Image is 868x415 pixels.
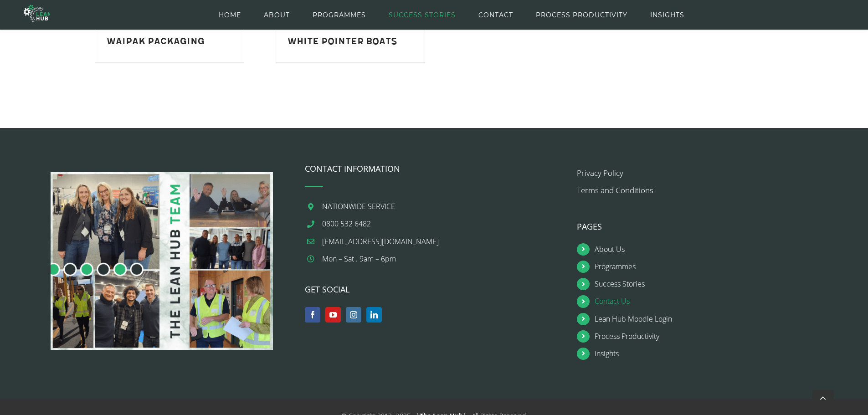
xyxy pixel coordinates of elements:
a: 0800 532 6482 [322,218,564,230]
h4: GET SOCIAL [305,285,564,293]
a: Process Productivity [595,330,836,343]
span: NATIONWIDE SERVICE [322,201,395,211]
a: White Pointer Boats [288,36,397,47]
a: Terms and Conditions [577,185,653,195]
a: Insights [595,348,836,360]
div: Mon – Sat . 9am – 6pm [322,253,564,265]
a: LinkedIn [366,307,382,323]
a: About Us [595,243,836,256]
h4: PAGES [577,222,836,231]
a: Privacy Policy [577,168,623,178]
a: Contact Us [595,295,836,307]
a: Instagram [346,307,361,323]
a: Facebook [305,307,320,323]
a: YouTube [325,307,341,323]
a: [EMAIL_ADDRESS][DOMAIN_NAME] [322,236,564,248]
a: Programmes [595,261,836,273]
a: Lean Hub Moodle Login [595,313,836,325]
img: The Lean Hub | Optimising productivity with Lean Logo [24,1,50,26]
a: Success Stories [595,278,836,290]
h4: CONTACT INFORMATION [305,164,564,173]
a: Waipak Packaging [107,36,205,47]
